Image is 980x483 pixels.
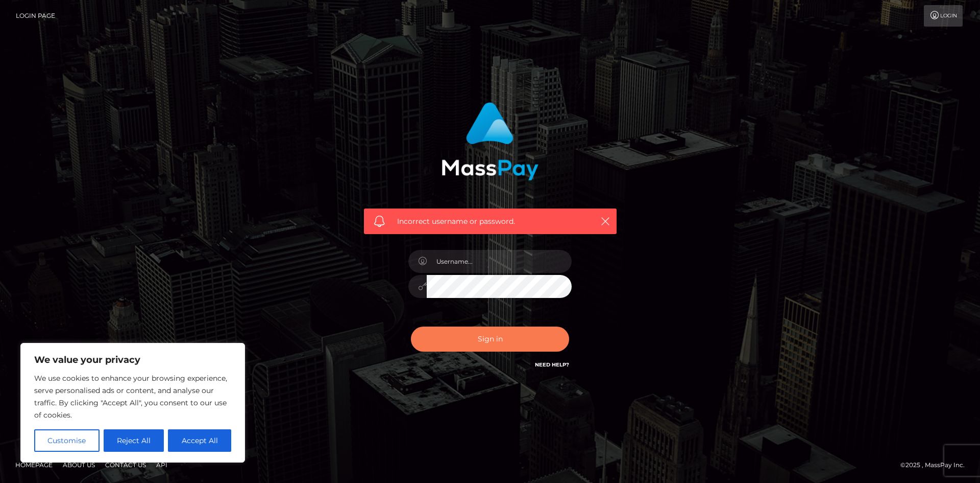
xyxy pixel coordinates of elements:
[101,457,150,473] a: Contact Us
[34,372,231,421] p: We use cookies to enhance your browsing experience, serve personalised ads or content, and analys...
[59,457,99,473] a: About Us
[535,361,569,368] a: Need Help?
[924,5,963,27] a: Login
[152,457,171,473] a: API
[900,459,972,471] div: © 2025 , MassPay Inc.
[104,429,164,452] button: Reject All
[20,343,245,463] div: We value your privacy
[427,250,572,273] input: Username...
[411,327,569,352] button: Sign in
[16,5,55,27] a: Login Page
[168,429,231,452] button: Accept All
[34,354,231,366] p: We value your privacy
[34,429,100,452] button: Customise
[442,102,538,180] img: MassPay Login
[11,457,57,473] a: Homepage
[397,216,583,227] span: Incorrect username or password.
